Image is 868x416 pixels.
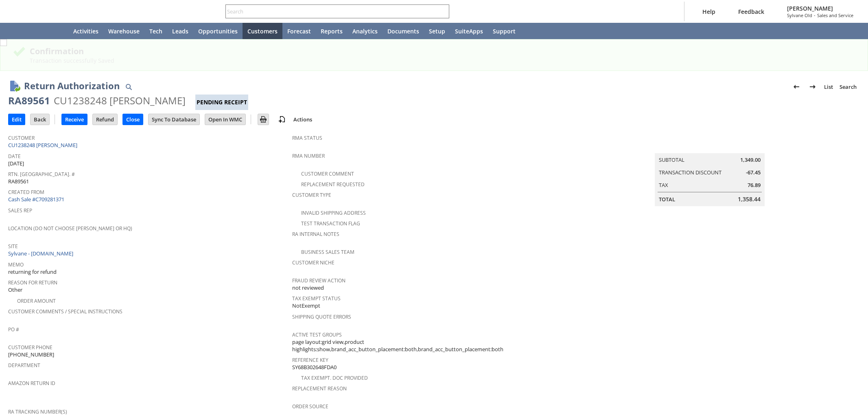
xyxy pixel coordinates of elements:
a: Tax [659,181,668,189]
a: RMA Number [292,152,325,159]
input: Sync To Database [149,114,199,125]
span: SY68B302648FDA0 [292,363,337,371]
a: Subtotal [659,156,684,163]
span: Documents [387,27,419,35]
a: Forecast [282,23,316,39]
a: Activities [68,23,103,39]
caption: Summary [655,140,765,153]
a: Reference Key [292,357,328,363]
span: Feedback [738,8,764,15]
a: Location (Do Not Choose [PERSON_NAME] or HQ) [8,225,132,232]
a: List [821,80,836,93]
input: Search [226,7,438,16]
span: Tech [149,27,162,35]
a: Rtn. [GEOGRAPHIC_DATA]. # [8,171,75,178]
span: - [814,12,816,18]
div: Pending Receipt [195,95,248,110]
span: Reports [321,27,343,35]
a: Replacement reason [292,385,347,392]
span: page layout:grid view,product highlights:show,brand_acc_button_placement:both,brand_acc_button_pl... [292,338,572,353]
span: NotExempt [292,302,320,310]
a: Active Test Groups [292,331,342,338]
input: Close [123,114,143,125]
a: Invalid Shipping Address [301,209,366,216]
svg: Recent Records [15,26,24,36]
a: Memo [8,261,24,268]
a: Customer Niche [292,259,335,266]
a: Customers [243,23,282,39]
input: Back [31,114,49,125]
span: 76.89 [748,181,761,189]
span: Opportunities [198,27,238,35]
a: Home [49,23,68,39]
h1: Return Authorization [24,79,120,92]
div: Confirmation [30,46,855,57]
a: Setup [424,23,450,39]
span: Activities [73,27,98,35]
a: Search [836,80,860,93]
img: add-record.svg [277,114,287,124]
span: Leads [172,27,188,35]
span: returning for refund [8,268,57,276]
span: [DATE] [8,160,24,167]
a: Opportunities [193,23,243,39]
span: 1,349.00 [740,156,761,164]
a: Tax Exempt. Doc Provided [301,374,368,381]
a: Support [488,23,520,39]
span: Analytics [352,27,378,35]
a: Tax Exempt Status [292,295,341,302]
a: Cash Sale #C709281371 [8,196,64,203]
img: Next [808,82,818,92]
span: Setup [429,27,445,35]
a: Shipping Quote Errors [292,313,351,320]
a: Transaction Discount [659,169,722,176]
a: RA Tracking Number(s) [8,408,67,415]
input: Receive [62,114,87,125]
a: Date [8,153,21,160]
span: Support [493,27,516,35]
a: SuiteApps [450,23,488,39]
a: Reports [316,23,348,39]
a: Replacement Requested [301,181,365,188]
span: [PHONE_NUMBER] [8,351,54,359]
span: Help [702,8,715,15]
span: SuiteApps [455,27,483,35]
a: Department [8,362,40,369]
a: Test Transaction Flag [301,220,360,227]
a: Customer Phone [8,344,52,351]
span: [PERSON_NAME] [787,4,853,12]
div: Shortcuts [29,23,49,39]
a: Recent Records [10,23,29,39]
a: Reason For Return [8,279,57,286]
span: Other [8,286,22,294]
a: Sales Rep [8,207,32,214]
input: Open In WMC [205,114,245,125]
a: PO # [8,326,19,333]
img: Previous [791,82,801,92]
a: Actions [290,116,315,123]
a: Site [8,243,18,250]
a: Leads [167,23,193,39]
span: Sylvane Old [787,12,812,18]
span: Sales and Service [817,12,853,18]
span: -67.45 [746,169,761,176]
a: Customer Comments / Special Instructions [8,308,122,315]
a: Tech [144,23,167,39]
span: Warehouse [108,27,140,35]
a: Customer [8,134,35,141]
div: Transaction successfully Saved [30,57,855,64]
a: Documents [383,23,424,39]
a: Sylvane - [DOMAIN_NAME] [8,250,75,257]
svg: Search [438,7,448,16]
a: Fraud Review Action [292,277,345,284]
img: Print [258,114,268,124]
a: RA Internal Notes [292,231,339,238]
a: Order Source [292,403,328,410]
input: Refund [93,114,117,125]
a: CU1238248 [PERSON_NAME] [8,141,79,149]
div: RA89561 [8,94,50,107]
a: Customer Type [292,191,331,198]
span: Forecast [287,27,311,35]
span: not reviewed [292,284,324,292]
a: Customer Comment [301,170,354,177]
